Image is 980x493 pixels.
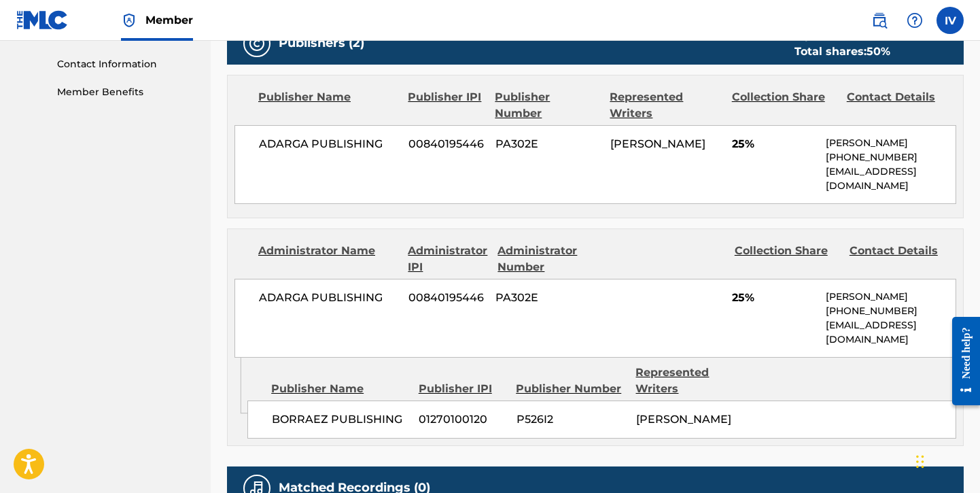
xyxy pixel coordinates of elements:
[419,381,506,397] div: Publisher IPI
[826,304,956,318] p: [PHONE_NUMBER]
[271,381,408,397] div: Publisher Name
[912,428,980,493] iframe: Chat Widget
[408,243,487,275] div: Administrator IPI
[826,290,956,304] p: [PERSON_NAME]
[258,89,398,122] div: Publisher Name
[145,12,193,28] span: Member
[907,12,923,29] img: help
[856,29,879,41] span: 50 %
[408,89,485,122] div: Publisher IPI
[826,136,956,150] p: [PERSON_NAME]
[495,136,600,152] span: PA302E
[272,411,408,428] span: BORRAEZ PUBLISHING
[916,441,924,482] div: Drag
[249,35,265,52] img: Publishers
[408,290,485,306] span: 00840195446
[259,136,398,152] span: ADARGA PUBLISHING
[610,89,721,122] div: Represented Writers
[735,243,839,275] div: Collection Share
[259,290,398,306] span: ADARGA PUBLISHING
[826,165,956,193] p: [EMAIL_ADDRESS][DOMAIN_NAME]
[732,89,837,122] div: Collection Share
[635,364,745,397] div: Represented Writers
[16,10,69,30] img: MLC Logo
[732,290,816,306] span: 25%
[121,12,137,29] img: Top Rightsholder
[517,411,626,428] span: P526I2
[826,318,956,347] p: [EMAIL_ADDRESS][DOMAIN_NAME]
[516,381,625,397] div: Publisher Number
[57,85,194,99] a: Member Benefits
[866,7,893,34] a: Public Search
[610,137,705,150] span: [PERSON_NAME]
[57,57,194,71] a: Contact Information
[495,89,599,122] div: Publisher Number
[495,290,600,306] span: PA302E
[794,44,890,60] div: Total shares:
[901,7,928,34] div: Help
[258,243,398,275] div: Administrator Name
[408,136,485,152] span: 00840195446
[871,12,888,29] img: search
[732,136,816,152] span: 25%
[937,7,964,34] div: User Menu
[497,243,602,275] div: Administrator Number
[867,45,890,58] span: 50 %
[826,150,956,165] p: [PHONE_NUMBER]
[636,413,731,426] span: [PERSON_NAME]
[279,35,364,51] h5: Publishers (2)
[847,89,951,122] div: Contact Details
[942,307,980,416] iframe: Resource Center
[850,243,954,275] div: Contact Details
[419,411,506,428] span: 01270100120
